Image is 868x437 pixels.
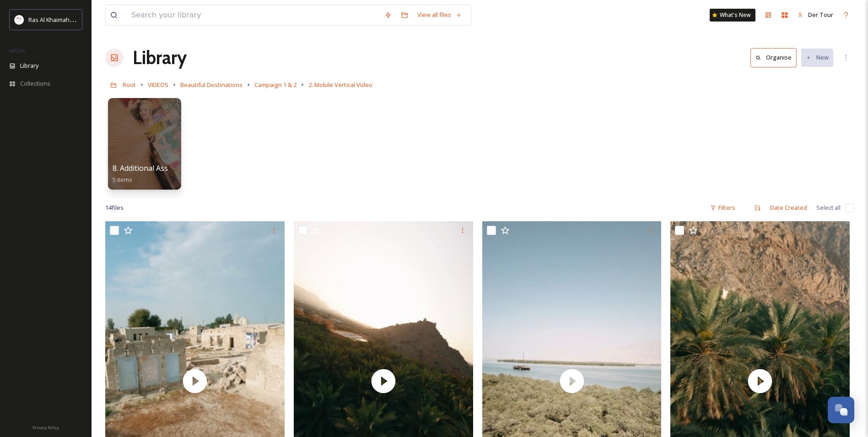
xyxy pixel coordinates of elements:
[766,199,812,217] div: Date Created
[15,15,24,24] img: Logo_RAKTDA_RGB-01.png
[133,44,187,71] a: Library
[32,421,59,432] a: Privacy Policy
[308,79,372,90] a: 2. Mobile Vertical Video
[308,81,372,89] span: 2. Mobile Vertical Video
[9,47,25,54] span: MEDIA
[180,81,243,89] span: Beautiful Destinations
[113,164,178,184] a: 8. Additional Assets5 items
[127,5,380,25] input: Search your library
[793,6,838,24] a: Der Tour
[706,199,740,217] div: Filters
[180,79,243,90] a: Beautiful Destinations
[710,9,755,22] a: What's New
[105,203,124,212] span: 14 file s
[113,163,178,173] span: 8. Additional Assets
[123,79,136,90] a: Root
[148,79,168,90] a: VIDEOS
[28,15,158,24] span: Ras Al Khaimah Tourism Development Authority
[254,81,297,89] span: Campaign 1 & 2
[750,48,797,67] button: Organise
[32,425,59,431] span: Privacy Policy
[20,61,38,70] span: Library
[20,79,50,88] span: Collections
[816,203,841,212] span: Select all
[801,49,833,66] button: New
[808,11,833,19] span: Der Tour
[148,81,168,89] span: VIDEOS
[413,6,466,24] a: View all files
[828,397,854,423] button: Open Chat
[123,81,136,89] span: Root
[254,79,297,90] a: Campaign 1 & 2
[113,175,132,184] span: 5 items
